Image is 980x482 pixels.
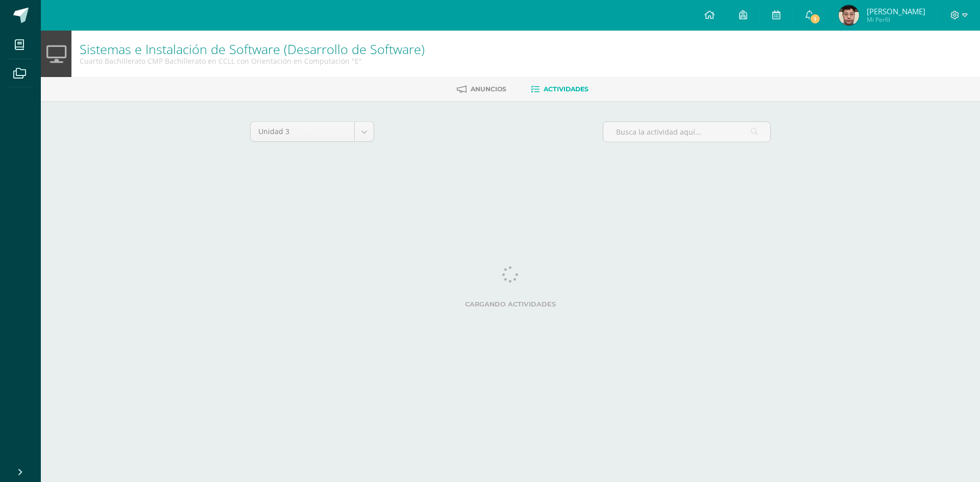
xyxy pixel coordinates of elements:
[80,42,425,56] h1: Sistemas e Instalación de Software (Desarrollo de Software)
[810,13,821,24] span: 1
[603,122,770,142] input: Busca la actividad aquí...
[531,81,589,97] a: Actividades
[251,122,374,141] a: Unidad 3
[80,56,425,66] div: Cuarto Bachillerato CMP Bachillerato en CCLL con Orientación en Computación 'E'
[258,122,347,141] span: Unidad 3
[544,85,589,93] span: Actividades
[250,300,771,308] label: Cargando actividades
[471,85,506,93] span: Anuncios
[867,15,925,24] span: Mi Perfil
[867,6,925,16] span: [PERSON_NAME]
[457,81,506,97] a: Anuncios
[839,5,859,26] img: 0289aebecc762b59376f8b5324734b79.png
[80,40,425,58] a: Sistemas e Instalación de Software (Desarrollo de Software)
